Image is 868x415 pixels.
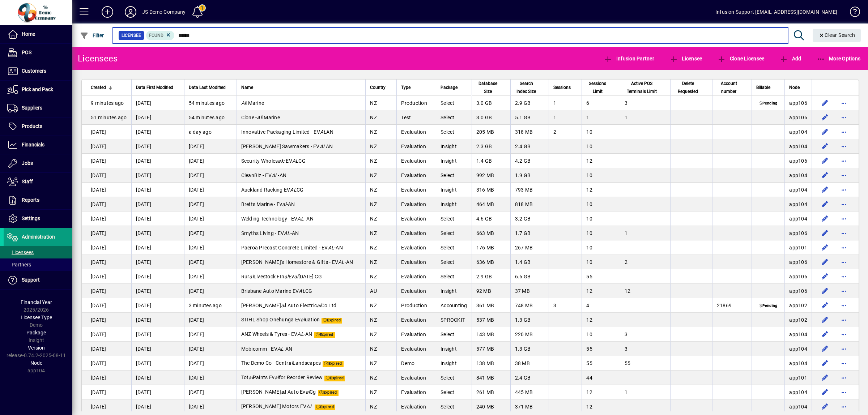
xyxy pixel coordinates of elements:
div: Node [789,84,807,91]
button: Edit [819,314,831,326]
td: [DATE] [184,269,237,284]
span: Infusion Partner [604,56,654,61]
td: 10 [582,125,620,139]
td: 51 minutes ago [82,110,131,125]
span: Filter [80,33,104,38]
span: Customers [22,68,46,74]
button: More options [838,256,850,268]
div: Sessions Limit [586,80,615,95]
button: Clone Licensee [715,52,766,65]
td: 10 [582,255,620,269]
button: Edit [819,401,831,412]
td: 12 [582,154,620,168]
td: 318 MB [510,125,549,139]
span: app101.prod.infusionbusinesssoftware.com [789,245,807,251]
span: Package [441,84,458,91]
td: [DATE] [184,240,237,255]
td: [DATE] [82,168,131,183]
span: Staff [22,179,33,184]
td: a day ago [184,125,237,139]
button: More options [838,141,850,152]
button: More options [838,198,850,210]
button: More options [838,300,850,311]
a: Jobs [4,154,72,172]
span: Sessions Limit [586,80,609,95]
td: NZ [365,125,396,139]
em: al [249,274,254,279]
div: Country [370,84,392,91]
td: [DATE] [131,211,184,226]
button: Add [778,52,803,65]
td: [DATE] [82,211,131,226]
a: POS [4,44,72,62]
td: [DATE] [184,197,237,211]
em: AL [290,187,297,193]
a: Pick and Pack [4,81,72,99]
em: Al [241,100,246,106]
span: Billable [756,84,770,91]
td: 2.4 GB [510,139,549,154]
button: Edit [819,329,831,340]
td: [DATE] [131,110,184,125]
span: Data First Modified [136,84,173,91]
span: Clear Search [818,32,855,38]
td: 54 minutes ago [184,110,237,125]
td: 267 MB [510,240,549,255]
td: Evaluation [396,240,436,255]
td: 1.7 GB [510,226,549,240]
span: Add [779,56,801,61]
td: NZ [365,154,396,168]
td: [DATE] [131,96,184,110]
span: Database Size [476,80,499,95]
td: [DATE] [82,284,131,298]
span: Country [370,84,386,91]
td: Test [396,110,436,125]
button: Edit [819,126,831,138]
button: More options [838,227,850,239]
span: Sessions [553,84,571,91]
td: 1 [549,110,582,125]
div: Data Last Modified [189,84,232,91]
span: app106.prod.infusionbusinesssoftware.com [789,259,807,265]
td: Select [436,240,472,255]
button: Edit [819,213,831,224]
button: Edit [819,184,831,196]
td: 4.2 GB [510,154,549,168]
a: Partners [4,258,72,271]
em: AL [320,129,327,135]
span: Financials [22,142,44,147]
button: Edit [819,112,831,123]
span: app104.prod.infusionbusinesssoftware.com [789,187,807,193]
td: [DATE] [184,284,237,298]
td: NZ [365,255,396,269]
td: 992 MB [472,168,510,183]
td: Select [436,110,472,125]
em: AL [320,144,326,149]
td: [DATE] [82,226,131,240]
td: [DATE] [131,269,184,284]
span: Jobs [22,160,33,166]
span: Smyths Living - EV -AN [241,230,299,236]
td: 9 minutes ago [82,96,131,110]
span: app104.prod.infusionbusinesssoftware.com [789,144,807,149]
button: More options [838,126,850,138]
span: Clone - l Marine [241,115,280,120]
span: Licensee [669,56,702,61]
button: Profile [119,5,142,18]
span: Data Last Modified [189,84,226,91]
button: Edit [819,271,831,282]
a: Financials [4,136,72,154]
td: AU [365,284,396,298]
button: Edit [819,155,831,167]
button: More options [838,97,850,109]
div: Sessions [553,84,577,91]
span: POS [22,50,31,55]
td: [DATE] [184,226,237,240]
span: Account number [717,80,741,95]
td: 205 MB [472,125,510,139]
div: Search Index Size [515,80,545,95]
td: Select [436,125,472,139]
span: app106.prod.infusionbusinesssoftware.com [789,274,807,279]
span: Pick and Pack [22,86,53,92]
div: Account number [717,80,747,95]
